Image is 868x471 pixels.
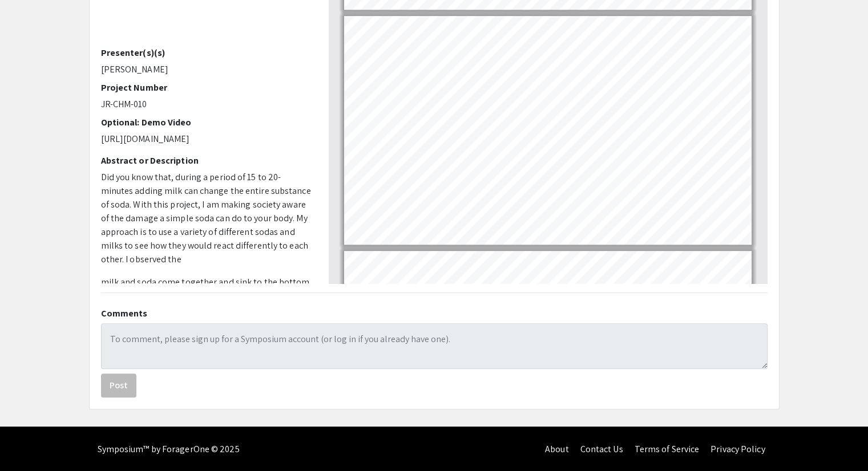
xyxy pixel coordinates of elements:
h2: Optional: Demo Video [101,117,312,128]
p: [URL][DOMAIN_NAME] [101,132,312,146]
a: Terms of Service [634,443,699,455]
h2: Comments [101,308,768,319]
p: JR-CHM-010 [101,98,312,111]
h2: Presenter(s)(s) [101,47,312,58]
iframe: Chat [9,420,49,462]
p: Did you know that, during a period of 15 to 20-minutes adding milk can change the entire substanc... [101,170,312,266]
h2: Project Number [101,82,312,93]
button: Post [101,373,136,397]
p: [PERSON_NAME] [101,63,312,76]
h2: Abstract or Description [101,155,312,166]
a: Privacy Policy [710,443,765,455]
a: About [545,443,569,455]
div: Page 5 [339,11,757,250]
a: Contact Us [580,443,623,455]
